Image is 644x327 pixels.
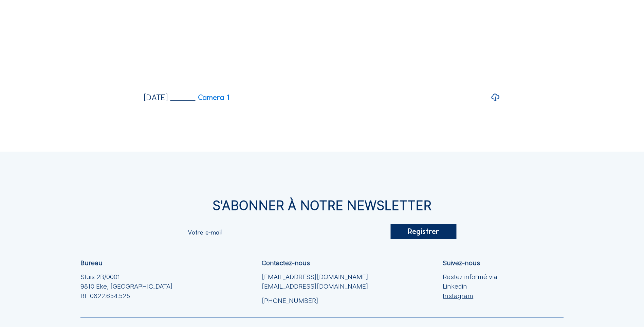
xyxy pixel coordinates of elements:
input: Votre e-mail [188,228,391,236]
a: [EMAIL_ADDRESS][DOMAIN_NAME] [262,272,368,281]
div: Suivez-nous [443,260,480,266]
div: Contactez-nous [262,260,310,266]
div: Registrer [391,224,456,239]
a: [PHONE_NUMBER] [262,296,368,305]
a: Instagram [443,291,497,300]
div: Restez informé via [443,272,497,300]
a: [EMAIL_ADDRESS][DOMAIN_NAME] [262,281,368,291]
div: Sluis 2B/0001 9810 Eke, [GEOGRAPHIC_DATA] BE 0822.654.525 [80,272,173,300]
div: S'Abonner à notre newsletter [80,199,564,212]
div: [DATE] [144,93,168,102]
div: Bureau [80,260,103,266]
a: Camera 1 [170,94,229,102]
a: Linkedin [443,281,497,291]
